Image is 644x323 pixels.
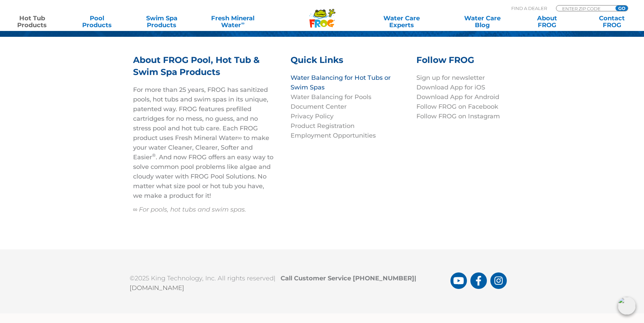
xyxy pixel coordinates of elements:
[291,132,376,139] a: Employment Opportunities
[416,74,485,82] a: Sign up for newsletter
[522,15,572,29] a: AboutFROG
[291,74,391,91] a: Water Balancing for Hot Tubs or Swim Spas
[72,15,122,29] a: PoolProducts
[416,112,500,120] a: Follow FROG on Instagram
[281,274,420,282] b: Call Customer Service [PHONE_NUMBER]
[416,103,498,110] a: Follow FROG on Facebook
[618,297,636,315] img: openIcon
[414,274,416,282] span: |
[291,103,347,110] a: Document Center
[241,20,244,26] sup: ∞
[450,272,467,289] a: FROG Products You Tube Page
[490,272,507,289] a: FROG Products Instagram Page
[133,85,273,201] p: For more than 25 years, FROG has sanitized pools, hot tubs and swim spas in its unique, patented ...
[416,84,485,91] a: Download App for iOS
[361,15,443,29] a: Water CareExperts
[511,5,547,11] p: Find A Dealer
[561,6,608,11] input: Zip Code Form
[587,15,637,29] a: ContactFROG
[291,122,354,130] a: Product Registration
[291,112,334,120] a: Privacy Policy
[274,274,275,282] span: |
[291,93,371,101] a: Water Balancing for Pools
[130,270,450,293] p: ©2025 King Technology, Inc. All rights reserved
[201,15,264,29] a: Fresh MineralWater∞
[130,284,184,292] a: [DOMAIN_NAME]
[416,54,502,73] h3: Follow FROG
[137,15,187,29] a: Swim SpaProducts
[291,54,408,73] h3: Quick Links
[7,15,57,29] a: Hot TubProducts
[152,153,156,158] sup: ®
[133,54,273,85] h3: About FROG Pool, Hot Tub & Swim Spa Products
[615,6,628,11] input: GO
[416,93,499,101] a: Download App for Android
[133,206,247,213] em: ∞ For pools, hot tubs and swim spas.
[457,15,507,29] a: Water CareBlog
[470,272,487,289] a: FROG Products Facebook Page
